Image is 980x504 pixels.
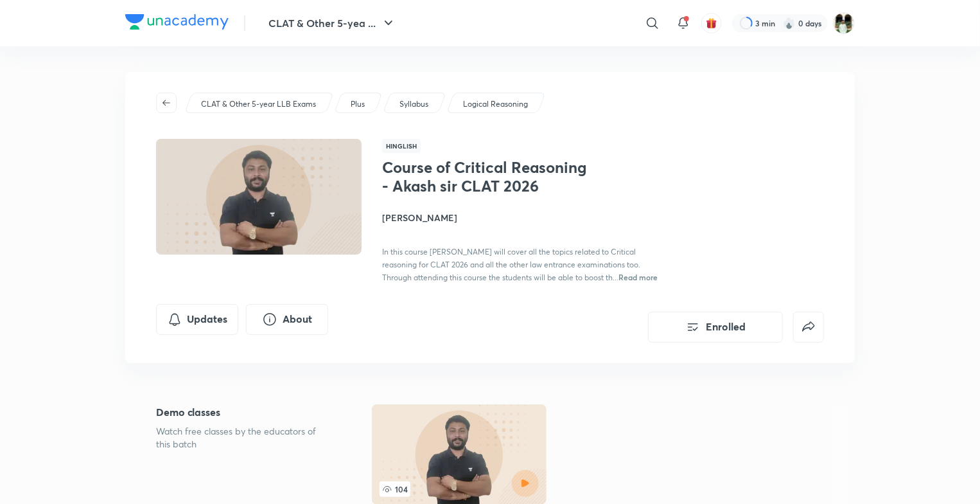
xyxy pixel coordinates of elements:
button: Updates [156,304,238,335]
button: false [793,312,824,343]
h4: [PERSON_NAME] [382,211,670,224]
span: Read more [618,272,658,282]
h1: Course of Critical Reasoning - Akash sir CLAT 2026 [382,158,592,195]
span: Hinglish [382,139,421,153]
a: Company Logo [125,14,229,33]
img: avatar [706,17,717,29]
img: Thumbnail [154,138,363,256]
button: CLAT & Other 5-yea ... [261,10,404,36]
img: amit [833,12,855,34]
p: Plus [351,98,365,110]
img: streak [783,17,796,30]
p: Syllabus [399,98,428,110]
button: About [246,304,328,335]
p: Logical Reasoning [463,98,528,110]
a: Syllabus [398,98,431,110]
button: Enrolled [648,312,783,343]
a: CLAT & Other 5-year LLB Exams [199,98,319,110]
button: avatar [701,13,722,33]
h5: Demo classes [156,404,331,420]
a: Logical Reasoning [461,98,530,110]
p: CLAT & Other 5-year LLB Exams [201,98,316,110]
p: Watch free classes by the educators of this batch [156,425,331,451]
span: 104 [380,482,410,497]
span: In this course [PERSON_NAME] will cover all the topics related to Critical reasoning for CLAT 202... [382,247,640,282]
a: Plus [349,98,367,110]
img: Company Logo [125,14,229,30]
